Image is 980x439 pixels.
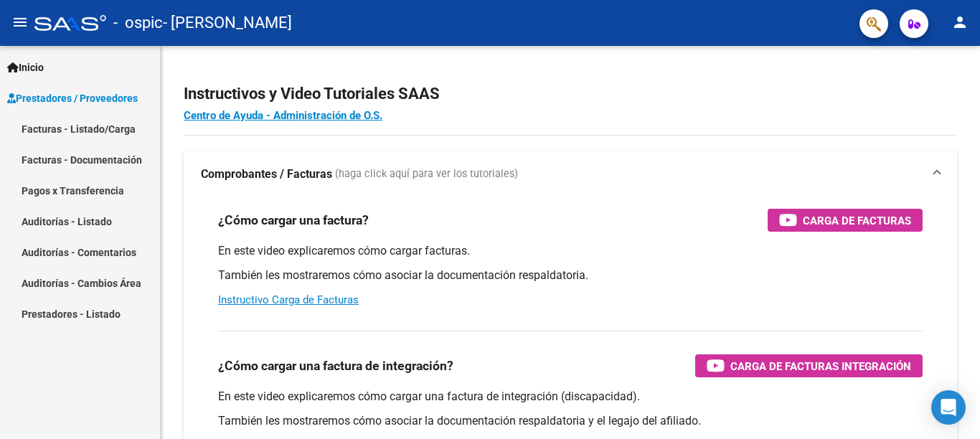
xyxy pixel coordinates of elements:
[201,166,332,182] strong: Comprobantes / Facturas
[803,212,911,230] span: Carga de Facturas
[218,268,923,283] p: También les mostraremos cómo asociar la documentación respaldatoria.
[163,7,292,39] span: - [PERSON_NAME]
[218,356,453,376] h3: ¿Cómo cargar una factura de integración?
[218,210,369,230] h3: ¿Cómo cargar una factura?
[931,390,966,425] div: Open Intercom Messenger
[768,209,923,232] button: Carga de Facturas
[7,60,44,75] span: Inicio
[730,357,911,375] span: Carga de Facturas Integración
[695,354,923,377] button: Carga de Facturas Integración
[218,389,923,405] p: En este video explicaremos cómo cargar una factura de integración (discapacidad).
[113,7,163,39] span: - ospic
[218,293,359,306] a: Instructivo Carga de Facturas
[11,14,29,31] mat-icon: menu
[7,90,138,106] span: Prestadores / Proveedores
[218,243,923,259] p: En este video explicaremos cómo cargar facturas.
[951,14,969,31] mat-icon: person
[184,151,957,197] mat-expansion-panel-header: Comprobantes / Facturas (haga click aquí para ver los tutoriales)
[335,166,518,182] span: (haga click aquí para ver los tutoriales)
[184,109,382,122] a: Centro de Ayuda - Administración de O.S.
[218,413,923,429] p: También les mostraremos cómo asociar la documentación respaldatoria y el legajo del afiliado.
[184,80,957,108] h2: Instructivos y Video Tutoriales SAAS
